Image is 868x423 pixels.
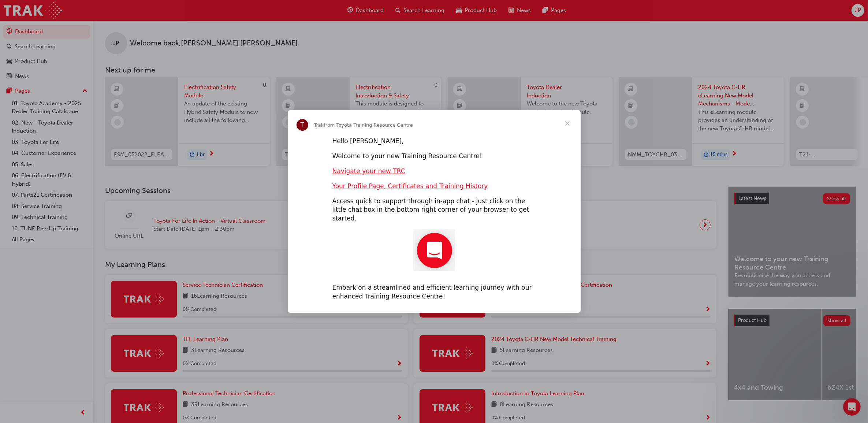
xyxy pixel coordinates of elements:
[324,122,413,128] span: from Toyota Training Resource Centre
[297,119,308,131] div: Profile image for Trak
[554,110,581,137] span: Close
[332,152,536,161] div: Welcome to your new Training Resource Centre!
[332,182,488,190] a: Your Profile Page, Certificates and Training History
[332,283,536,301] div: Embark on a streamlined and efficient learning journey with our enhanced Training Resource Centre!
[332,167,405,175] a: Navigate your new TRC
[332,137,536,146] div: Hello [PERSON_NAME],
[332,197,536,223] div: Access quick to support through in-app chat - just click on the little chat box in the bottom rig...
[314,122,324,128] span: Trak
